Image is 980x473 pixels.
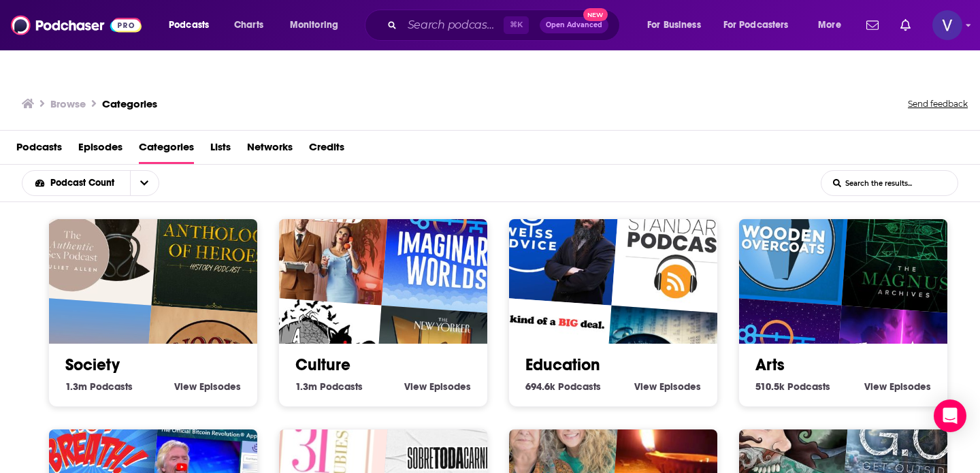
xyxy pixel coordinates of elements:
a: Charts [225,14,272,36]
button: open menu [280,14,356,36]
button: open menu [715,14,808,36]
div: Search podcasts, credits, & more... [378,10,633,41]
a: Arts [755,355,785,375]
a: Podcasts [16,136,62,164]
h3: Browse [50,97,86,110]
a: Society [65,355,120,375]
a: Show notifications dropdown [861,14,884,37]
a: 1.3m Society Podcasts [65,380,133,393]
span: More [818,16,841,35]
span: Podcast Count [50,178,119,188]
img: Your Mom & Dad [257,172,390,306]
img: Anthology Of Heroes History [152,181,285,314]
img: Imaginary Worlds [382,181,515,314]
span: View [404,380,427,393]
span: Episodes [889,380,931,393]
a: Categories [139,136,194,164]
a: Networks [247,136,293,164]
span: Podcasts [558,380,601,393]
a: View Society Episodes [174,380,241,393]
a: Lists [210,136,231,164]
span: 1.3m [65,380,87,393]
span: Episodes [659,380,701,393]
span: Podcasts [320,380,363,393]
img: User Profile [932,10,962,40]
span: 1.3m [295,380,317,393]
a: View Education Episodes [634,380,701,393]
a: View Culture Episodes [404,380,471,393]
h2: Choose List sort [22,170,180,196]
button: Open AdvancedNew [540,17,608,33]
span: For Business [647,16,701,35]
button: open menu [638,14,718,36]
input: Search podcasts, credits, & more... [402,14,504,36]
img: Wooden Overcoats [717,172,850,306]
a: 510.5k Arts Podcasts [755,380,830,393]
a: Categories [102,97,157,110]
span: Podcasts [787,380,830,393]
img: Podchaser - Follow, Share and Rate Podcasts [11,12,142,38]
span: Podcasts [169,16,209,35]
span: Open Advanced [546,22,602,29]
span: Logged in as victoria.wilson [932,10,962,40]
a: Education [525,355,600,375]
img: Weiss Advice [487,172,620,306]
button: open menu [808,14,858,36]
button: open menu [130,171,159,195]
span: ⌘ K [504,16,529,34]
img: Authentic Sex with Juliet Allen [27,172,160,306]
a: Credits [309,136,344,164]
a: 1.3m Culture Podcasts [295,380,363,393]
button: open menu [159,14,227,36]
button: Send feedback [904,95,972,114]
button: Show profile menu [932,10,962,40]
a: 694.6k Education Podcasts [525,380,601,393]
a: Culture [295,355,350,375]
span: New [583,8,608,21]
div: Open Intercom Messenger [934,399,966,432]
a: Show notifications dropdown [895,14,916,37]
a: Episodes [78,136,122,164]
img: The Magnus Archives [842,181,975,314]
span: 694.6k [525,380,555,393]
img: The Bitcoin Standard Podcast [612,181,745,314]
span: Monitoring [290,16,338,35]
span: View [174,380,197,393]
span: Charts [234,16,263,35]
span: 510.5k [755,380,785,393]
button: open menu [22,178,130,188]
span: For Podcasters [723,16,789,35]
span: Episodes [429,380,471,393]
span: Episodes [199,380,241,393]
a: View Arts Episodes [864,380,931,393]
span: Podcasts [90,380,133,393]
span: View [864,380,887,393]
span: View [634,380,657,393]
